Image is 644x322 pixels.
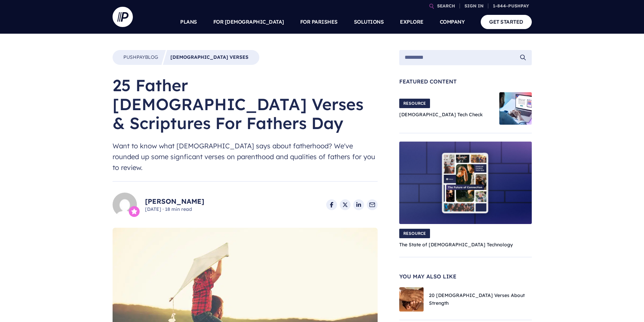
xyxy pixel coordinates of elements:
[440,10,465,34] a: COMPANY
[399,79,532,84] span: Featured Content
[429,292,525,306] a: 20 [DEMOGRAPHIC_DATA] Verses About Strength
[499,92,532,125] img: Church Tech Check Blog Hero Image
[170,54,248,61] a: [DEMOGRAPHIC_DATA] Verses
[163,206,164,212] span: ·
[213,10,284,34] a: FOR [DEMOGRAPHIC_DATA]
[123,54,158,61] a: PushpayBlog
[113,141,378,173] span: Want to know what [DEMOGRAPHIC_DATA] says about fatherhood? We've rounded up some signficant vers...
[399,99,430,108] span: RESOURCE
[300,10,338,34] a: FOR PARISHES
[113,193,137,217] img: Allison Sakounthong
[399,274,532,279] span: You May Also Like
[180,10,197,34] a: PLANS
[481,15,532,29] a: GET STARTED
[399,229,430,238] span: RESOURCE
[400,10,424,34] a: EXPLORE
[123,54,145,60] span: Pushpay
[399,242,513,248] a: The State of [DEMOGRAPHIC_DATA] Technology
[354,10,384,34] a: SOLUTIONS
[399,112,483,118] a: [DEMOGRAPHIC_DATA] Tech Check
[367,199,378,210] a: Share via Email
[145,197,204,206] a: [PERSON_NAME]
[353,199,364,210] a: Share on LinkedIn
[113,76,378,132] h1: 25 Father [DEMOGRAPHIC_DATA] Verses & Scriptures For Fathers Day
[326,199,337,210] a: Share on Facebook
[145,206,204,213] span: [DATE] 18 min read
[340,199,351,210] a: Share on X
